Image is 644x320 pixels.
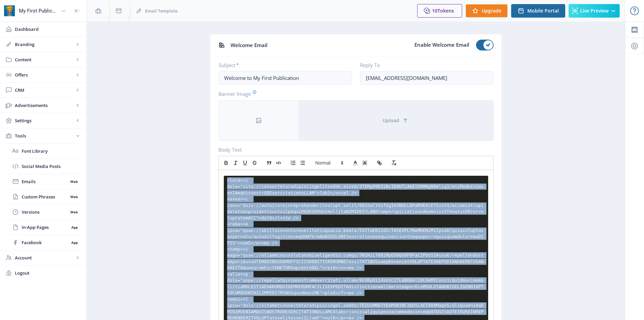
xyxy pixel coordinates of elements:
a: Social Media Posts [7,159,80,174]
label: Subject [218,62,347,68]
a: In-App PagesApp [7,220,80,235]
span: Emails [22,178,68,185]
span: Settings [15,117,74,124]
span: Versions [22,209,68,215]
nb-badge: Web [68,178,80,185]
span: Custom Phrases [22,193,68,200]
button: 10Tokens [417,4,462,18]
a: VersionsWeb [7,205,80,219]
span: CRM [15,87,74,93]
button: Upload [299,101,493,141]
span: Upload [383,118,399,123]
span: Email Template [145,7,177,14]
span: Content [15,56,74,63]
button: Mobile Portal [511,4,565,18]
span: Mobile Portal [527,8,559,14]
img: app-icon.png [4,5,15,16]
span: In-App Pages [22,224,69,231]
span: Offers [15,71,74,78]
span: Branding [15,41,74,48]
a: FacebookApp [7,235,80,250]
a: Font Library [7,144,80,158]
div: My First Publication [19,3,58,18]
label: Body Text [218,146,488,153]
span: Dashboard [15,26,81,33]
button: Live Preview [569,4,620,18]
span: Font Library [22,148,80,154]
span: Live Preview [580,8,609,14]
nb-badge: Web [68,209,80,215]
span: Welcome Email [231,40,267,50]
label: Reply To [360,62,488,68]
nb-badge: App [69,239,80,246]
span: Social Media Posts [22,163,80,170]
span: Logout [15,270,81,276]
span: Account [15,254,74,261]
span: Tokens [437,7,454,14]
nb-badge: App [69,224,80,231]
span: Upgrade [482,8,501,14]
nb-badge: Web [68,193,80,200]
span: Advertisements [15,102,74,109]
span: Facebook [22,239,69,246]
a: Custom PhrasesWeb [7,189,80,204]
button: Upgrade [466,4,508,18]
label: Banner Image [218,90,488,98]
a: EmailsWeb [7,174,80,189]
span: Enable Welcome Email [414,40,469,50]
span: Tools [15,132,74,139]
